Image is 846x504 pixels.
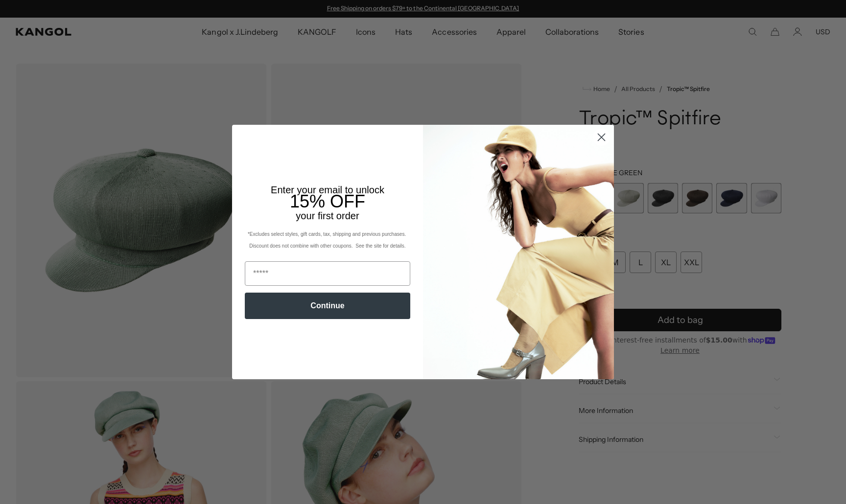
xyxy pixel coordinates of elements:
[593,129,610,146] button: Close dialog
[248,231,407,249] span: *Excludes select styles, gift cards, tax, shipping and previous purchases. Discount does not comb...
[290,191,365,211] span: 15% OFF
[245,293,410,319] button: Continue
[271,184,384,195] span: Enter your email to unlock
[423,125,614,379] img: 93be19ad-e773-4382-80b9-c9d740c9197f.jpeg
[296,210,359,221] span: your first order
[245,261,410,286] input: Email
